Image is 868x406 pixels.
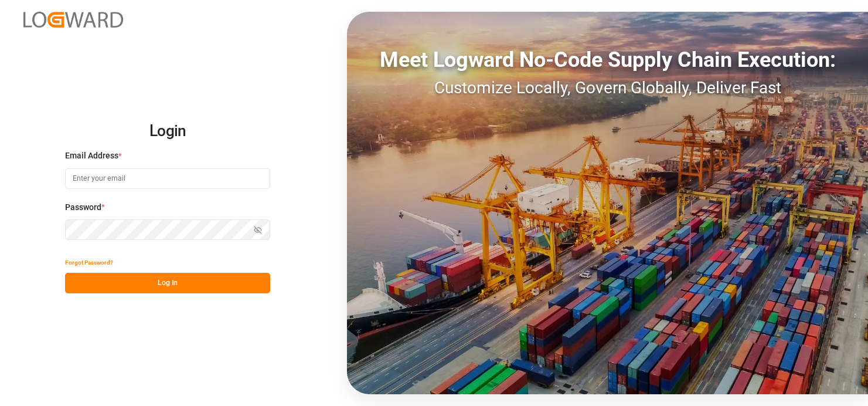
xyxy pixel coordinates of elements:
[65,113,270,150] h2: Login
[65,201,101,214] span: Password
[23,12,123,28] img: Logward_new_orange.png
[347,44,868,76] div: Meet Logward No-Code Supply Chain Execution:
[65,150,118,162] span: Email Address
[65,273,270,293] button: Log In
[65,252,113,273] button: Forgot Password?
[65,168,270,189] input: Enter your email
[347,76,868,100] div: Customize Locally, Govern Globally, Deliver Fast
